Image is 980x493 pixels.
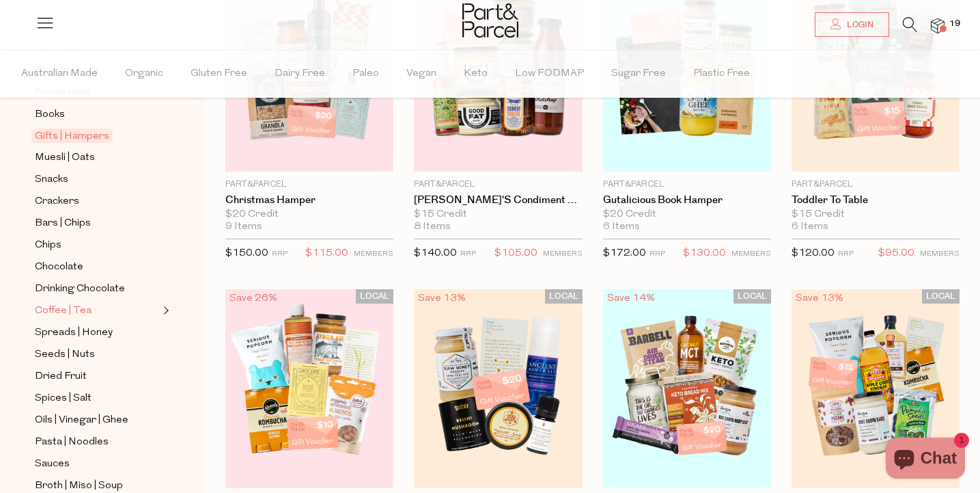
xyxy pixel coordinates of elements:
[406,50,436,98] span: Vegan
[160,302,169,319] button: Expand/Collapse Coffee | Tea
[35,237,159,254] a: Chips
[352,50,379,98] span: Paleo
[35,215,159,232] a: Bars | Chips
[356,289,393,304] span: LOCAL
[225,209,393,221] div: $20 Credit
[35,369,87,385] span: Dried Fruit
[414,209,582,221] div: $15 Credit
[414,289,582,488] img: Sleepy Time
[35,171,159,188] a: Snacks
[494,245,537,263] span: $105.00
[731,250,771,258] small: MEMBERS
[414,289,470,308] div: Save 13%
[792,289,848,308] div: Save 13%
[649,250,665,258] small: RRP
[35,259,83,276] span: Chocolate
[35,390,159,407] a: Spices | Salt
[683,245,726,263] span: $130.00
[414,248,457,258] span: $140.00
[35,325,113,341] span: Spreads | Honey
[354,250,393,258] small: MEMBERS
[225,194,393,206] a: Christmas Hamper
[603,221,640,233] span: 6 Items
[464,50,488,98] span: Keto
[414,221,451,233] span: 8 Items
[35,347,95,363] span: Seeds | Nuts
[603,289,771,488] img: Keto-tarian
[125,50,163,98] span: Organic
[35,149,159,166] a: Muesli | Oats
[35,280,159,297] a: Drinking Chocolate
[460,250,476,258] small: RRP
[35,281,125,297] span: Drinking Chocolate
[35,434,159,451] a: Pasta | Noodles
[815,12,889,37] a: Login
[225,289,281,308] div: Save 26%
[733,289,771,304] span: LOCAL
[272,250,288,258] small: RRP
[920,250,960,258] small: MEMBERS
[603,178,771,191] p: Part&Parcel
[462,3,518,38] img: Part&Parcel
[21,50,98,98] span: Australian Made
[35,390,92,407] span: Spices | Salt
[35,150,95,166] span: Muesli | Oats
[792,194,960,206] a: Toddler To Table
[35,215,91,232] span: Bars | Chips
[603,194,771,206] a: Gutalicious Book Hamper
[882,438,969,482] inbox-online-store-chat: Shopify online store chat
[35,107,65,123] span: Books
[946,18,964,30] span: 19
[275,50,325,98] span: Dairy Free
[414,194,582,206] a: [PERSON_NAME]'s Condiment Hamper
[603,248,646,258] span: $172.00
[35,194,79,210] span: Crackers
[35,128,159,144] a: Gifts | Hampers
[931,18,944,33] a: 19
[838,250,854,258] small: RRP
[35,368,159,385] a: Dried Fruit
[31,129,113,143] span: Gifts | Hampers
[35,237,61,254] span: Chips
[843,19,873,31] span: Login
[35,412,128,429] span: Oils | Vinegar | Ghee
[225,248,268,258] span: $150.00
[35,106,159,123] a: Books
[693,50,750,98] span: Plastic Free
[922,289,960,304] span: LOCAL
[545,289,583,304] span: LOCAL
[35,172,68,188] span: Snacks
[35,434,109,451] span: Pasta | Noodles
[515,50,584,98] span: Low FODMAP
[414,178,582,191] p: Part&Parcel
[35,324,159,341] a: Spreads | Honey
[305,245,348,263] span: $115.00
[792,209,960,221] div: $15 Credit
[35,302,159,319] a: Coffee | Tea
[225,178,393,191] p: Part&Parcel
[35,455,159,472] a: Sauces
[792,178,960,191] p: Part&Parcel
[35,303,92,319] span: Coffee | Tea
[603,289,659,308] div: Save 14%
[792,248,835,258] span: $120.00
[611,50,666,98] span: Sugar Free
[603,209,771,221] div: $20 Credit
[543,250,583,258] small: MEMBERS
[191,50,247,98] span: Gluten Free
[35,258,159,276] a: Chocolate
[225,221,262,233] span: 9 Items
[792,289,960,488] img: Great Guts
[878,245,914,263] span: $95.00
[792,221,828,233] span: 6 Items
[35,456,70,472] span: Sauces
[225,289,393,488] img: Wellness Hamper
[35,346,159,363] a: Seeds | Nuts
[35,193,159,210] a: Crackers
[35,412,159,429] a: Oils | Vinegar | Ghee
